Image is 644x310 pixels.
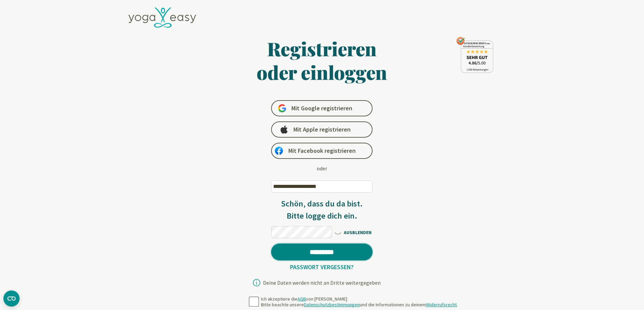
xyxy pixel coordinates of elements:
[271,143,373,159] a: Mit Facebook registrieren
[304,302,360,308] a: Datenschutzbestimmungen
[263,280,381,285] div: Deine Daten werden nicht an Dritte weitergegeben
[456,37,493,73] img: ausgezeichnet_seal.png
[261,296,458,308] div: Ich akzeptiere die von [PERSON_NAME] Bitte beachte unsere und die Informationen zu deinem .
[297,296,306,302] a: AGB
[287,263,356,271] a: Passwort vergessen?
[317,164,327,172] div: oder
[271,100,373,116] a: Mit Google registrieren
[288,147,356,155] span: Mit Facebook registrieren
[271,198,373,222] h3: Schön, dass du da bist. Bitte logge dich ein.
[426,302,457,308] a: Widerrufsrecht
[271,121,373,138] a: Mit Apple registrieren
[334,228,373,236] span: AUSBLENDEN
[291,104,352,112] span: Mit Google registrieren
[191,37,453,84] h1: Registrieren oder einloggen
[3,290,20,307] button: CMP-Widget öffnen
[293,125,351,134] span: Mit Apple registrieren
